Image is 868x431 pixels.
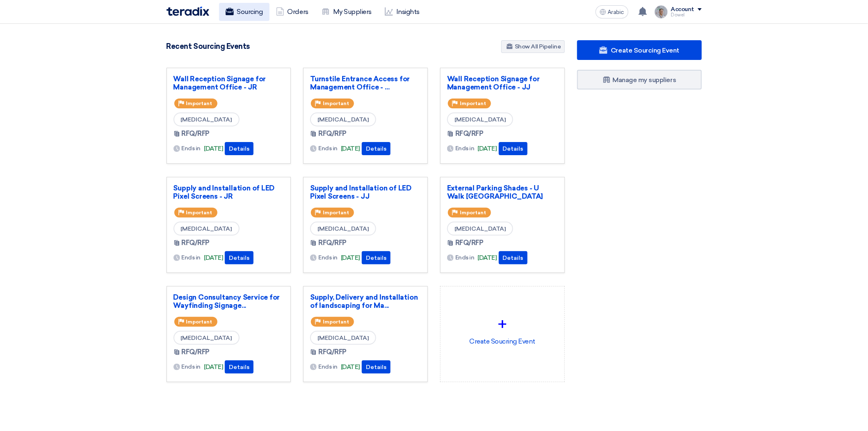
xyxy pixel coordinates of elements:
font: [MEDICAL_DATA] [455,116,506,123]
button: Details [225,251,254,264]
font: Design Consultancy Service for Wayfinding Signage... [174,293,280,309]
font: Ends in [182,363,201,370]
font: Details [366,364,386,371]
font: Important [323,210,349,215]
font: Important [460,101,486,106]
button: Details [499,142,528,155]
a: Supply and Installation of LED Pixel Screens - JR [174,184,284,200]
font: Create Soucring Event [469,337,535,345]
font: My Suppliers [333,8,372,16]
font: RFQ/RFP [182,239,210,247]
a: External Parking Shades - U Walk [GEOGRAPHIC_DATA] [447,184,558,200]
font: Account [671,6,694,13]
font: Wall Reception Signage for Management Office - JR [174,75,266,91]
a: Supply, Delivery and Installation of landscaping for Ma... [310,293,421,309]
font: RFQ/RFP [318,348,347,356]
font: External Parking Shades - U Walk [GEOGRAPHIC_DATA] [447,184,543,200]
font: Ends in [455,145,475,152]
img: IMG_1753965247717.jpg [655,5,668,18]
font: Dowel [671,12,685,18]
a: Turnstile Entrance Access for Management Office - ... [310,75,421,91]
font: [DATE] [204,145,223,152]
a: Insights [378,3,426,21]
font: Ends in [318,363,338,370]
button: Details [225,360,254,374]
button: Details [225,142,254,155]
font: [MEDICAL_DATA] [455,225,506,232]
font: Details [229,364,249,371]
font: Recent Sourcing Events [167,42,250,51]
font: RFQ/RFP [318,130,347,138]
font: [DATE] [204,363,223,371]
font: Ends in [455,254,475,261]
font: RFQ/RFP [182,348,210,356]
font: Ends in [318,145,338,152]
font: [MEDICAL_DATA] [181,116,232,123]
font: [DATE] [478,145,497,152]
a: Manage my suppliers [577,70,702,89]
font: Insights [396,8,420,16]
font: [MEDICAL_DATA] [181,335,232,342]
font: Supply and Installation of LED Pixel Screens - JJ [310,184,411,200]
font: Details [366,254,386,261]
font: Details [229,145,249,152]
font: Important [460,210,486,215]
font: Important [186,319,212,325]
font: [DATE] [478,254,497,261]
font: Details [503,145,523,152]
font: [MEDICAL_DATA] [318,335,369,342]
font: [DATE] [341,145,360,152]
font: [DATE] [341,254,360,261]
font: Manage my suppliers [613,76,676,84]
a: Sourcing [219,3,270,21]
font: RFQ/RFP [455,130,484,138]
font: Important [323,101,349,106]
font: RFQ/RFP [318,239,347,247]
font: [DATE] [204,254,223,261]
a: Supply and Installation of LED Pixel Screens - JJ [310,184,421,200]
font: Create Sourcing Event [611,46,679,54]
font: Orders [288,8,308,16]
font: Supply, Delivery and Installation of landscaping for Ma... [310,293,418,309]
font: Details [503,254,523,261]
font: Important [186,101,212,106]
button: Details [362,142,391,155]
button: Details [499,251,528,264]
a: Design Consultancy Service for Wayfinding Signage... [174,293,284,309]
font: + [498,314,507,334]
a: Wall Reception Signage for Management Office - JJ [447,75,558,91]
font: Important [323,319,349,325]
font: Important [186,210,212,215]
button: Arabic [596,5,628,18]
font: [MEDICAL_DATA] [318,225,369,232]
a: Orders [270,3,315,21]
font: [MEDICAL_DATA] [318,116,369,123]
font: RFQ/RFP [455,239,484,247]
font: Ends in [182,145,201,152]
font: RFQ/RFP [182,130,210,138]
font: Ends in [182,254,201,261]
button: Details [362,251,391,264]
font: Show All Pipeline [515,43,561,50]
a: Wall Reception Signage for Management Office - JR [174,75,284,91]
font: Sourcing [237,8,263,16]
font: Arabic [608,9,624,16]
font: Turnstile Entrance Access for Management Office - ... [310,75,410,91]
font: Ends in [318,254,338,261]
font: Details [366,145,386,152]
a: Show All Pipeline [501,40,565,53]
font: Details [229,254,249,261]
font: Supply and Installation of LED Pixel Screens - JR [174,184,275,200]
img: Teradix logo [167,7,209,16]
a: My Suppliers [315,3,378,21]
font: [DATE] [341,363,360,371]
button: Details [362,360,391,374]
font: [MEDICAL_DATA] [181,225,232,232]
font: Wall Reception Signage for Management Office - JJ [447,75,540,91]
